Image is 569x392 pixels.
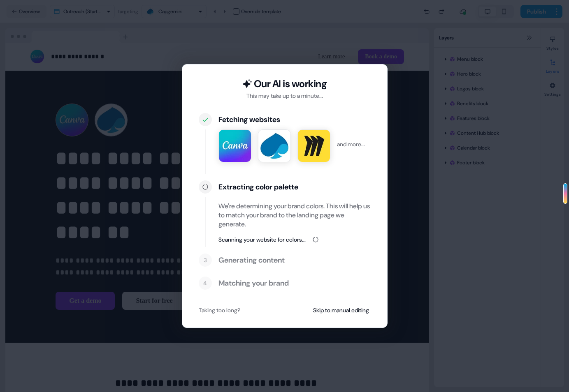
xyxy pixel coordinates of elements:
div: 3 [204,256,207,264]
div: We're determining your brand colors. This will help us to match your brand to the landing page we... [218,202,371,229]
div: Extracting color palette [218,182,371,192]
div: Fetching websites [218,115,371,125]
div: 4 [203,279,207,287]
div: Our AI is working [254,78,327,90]
div: Matching your brand [218,278,371,288]
button: Skip to manual editing [311,303,371,318]
div: Scanning your website for colors... [218,235,306,244]
div: and more... [218,126,371,162]
div: This may take up to a minute... [246,92,323,100]
div: Generating content [218,255,371,265]
div: Taking too long? [199,306,240,314]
